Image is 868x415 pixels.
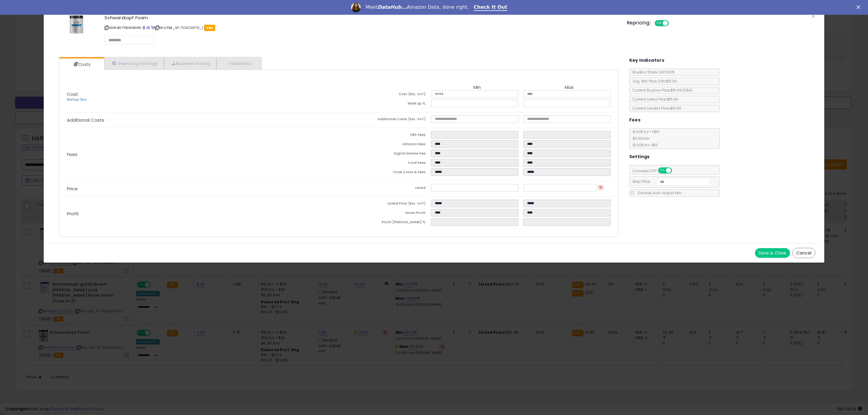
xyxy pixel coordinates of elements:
[629,57,665,64] h5: Key Indicators
[62,211,339,216] p: Profit
[339,168,431,178] td: Total Costs & Fees
[62,118,339,123] p: Additional Costs
[671,168,681,173] span: OFF
[339,159,431,168] td: Total Fees
[630,79,677,84] span: Avg. Win Price 24h: $15.99
[67,97,87,102] a: Markup Tiers
[339,150,431,159] td: Digital Service Fee
[339,209,431,218] td: Gross Profit
[105,23,618,33] p: ASIN: B07YBH5WHW | SKU: FBA_SF-TOSCH370_1
[164,57,217,70] a: Business Pricing
[62,92,339,102] p: Cost
[629,116,641,124] h5: Fees
[104,57,164,70] a: Repricing Settings
[204,25,215,31] span: FBA
[378,4,407,10] i: DataHub...
[655,21,663,26] span: ON
[339,115,431,125] td: Additional Costs (Exc. VAT)
[630,168,680,173] span: Consider CPT:
[857,5,863,9] div: Close
[671,88,692,93] span: $15.99
[59,58,104,70] a: Costs
[629,153,650,161] h5: Settings
[627,20,651,25] h5: Repricing:
[351,3,361,12] img: Profile image for Georgie
[630,88,692,93] span: Current Buybox Price:
[339,200,431,209] td: Listed Price (Exc. VAT)
[523,85,615,90] th: Max
[811,12,815,21] span: ×
[366,4,469,10] div: Meet Amazon Data, done right.
[630,70,675,75] span: BuyBox Share 24h: 100%
[339,131,431,140] td: FBA Fees
[755,248,790,258] button: Save & Close
[630,129,659,148] span: 8.00 % for <= $10
[630,136,650,141] span: $0.30 min
[431,85,523,90] th: Min
[630,97,678,102] span: Current Listed Price: $15.99
[151,25,154,30] a: Your listing only
[339,100,431,109] td: Mark up %
[630,106,681,111] span: Current Landed Price: $15.99
[630,179,710,184] span: Map Price:
[146,25,150,30] a: All offer listings
[339,90,431,100] td: Cost (Exc. VAT)
[339,184,431,193] td: Listed
[668,21,678,26] span: OFF
[630,142,658,148] span: 15.00 % for > $10
[474,4,508,11] a: Check It Out
[339,218,431,228] td: Profit [PERSON_NAME] %
[69,15,83,33] img: 41e9iZJxdTL._SL60_.jpg
[216,57,261,70] a: Analytics
[62,186,339,191] p: Price
[62,152,339,157] p: Fees
[142,25,146,30] a: BuyBox page
[339,140,431,150] td: Amazon Fees
[659,168,666,173] span: ON
[635,190,681,195] span: Disable Auto-Adjust Min
[105,15,618,20] h3: Schwarzkopf Foam
[683,88,692,93] span: ( FBA )
[792,248,815,258] button: Cancel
